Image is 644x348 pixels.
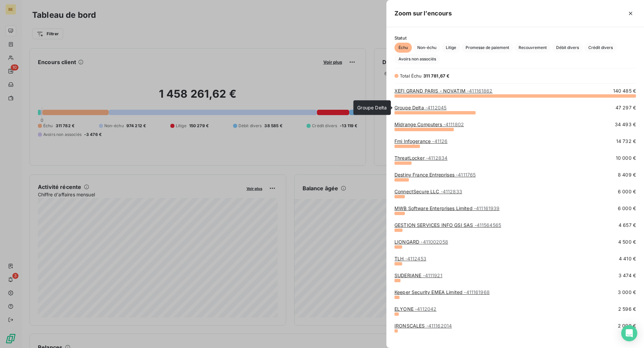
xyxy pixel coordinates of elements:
[618,239,636,245] span: 4 500 €
[357,105,387,110] span: Groupe Delta
[618,188,636,195] span: 6 000 €
[394,272,442,278] a: SUDERIANE
[394,256,426,261] a: TLH
[394,43,412,53] button: Échu
[426,323,452,329] span: - 411162014
[412,340,433,345] span: - 4112306
[441,189,462,194] span: - 4112833
[615,121,636,128] span: 34 493 €
[394,323,452,329] a: IRONSCALES
[394,121,464,127] a: Midrange Computers
[467,88,493,94] span: - 411161862
[432,138,447,144] span: - 41126
[618,205,636,212] span: 6 000 €
[423,272,442,278] span: - 4111921
[394,340,433,345] a: ALBYS
[394,172,476,178] a: Destiny France Entreprises
[615,104,636,111] span: 47 297 €
[426,155,447,161] span: - 4112834
[462,43,513,53] button: Promesse de paiement
[394,9,452,18] h5: Zoom sur l’encours
[616,155,636,161] span: 10 000 €
[415,306,436,312] span: - 4112042
[425,105,446,110] span: - 4112045
[423,73,450,79] span: 311 781,67 €
[394,105,446,110] a: Groupe Delta
[464,289,490,295] span: - 411161968
[413,43,440,53] button: Non-échu
[394,138,447,144] a: Fmi Infogerance
[442,43,460,53] button: Litige
[619,222,636,229] span: 4 657 €
[443,121,464,127] span: - 4111802
[584,43,617,53] button: Crédit divers
[621,325,637,341] div: Open Intercom Messenger
[619,339,636,346] span: 1 934 €
[616,138,636,145] span: 14 732 €
[394,88,493,94] a: XEFI GRAND PARIS - NOVATIM
[394,239,448,245] a: LIONGARD
[618,322,636,329] span: 2 000 €
[421,239,448,245] span: - 411002058
[394,54,440,64] button: Avoirs non associés
[456,172,476,178] span: - 4111765
[619,272,636,279] span: 3 474 €
[618,171,636,178] span: 8 409 €
[394,155,447,161] a: ThreatLocker
[394,306,436,312] a: ELYONE
[613,88,636,94] span: 140 485 €
[474,205,500,211] span: - 411161939
[515,43,551,53] button: Recouvrement
[394,289,490,295] a: Keeper Security EMEA Limited
[619,255,636,262] span: 4 410 €
[394,222,501,228] a: GESTION SERVICES INFO GSI SAS
[394,205,499,211] a: MWB Software Enterprises Limited
[400,73,422,79] span: Total Échu
[394,35,636,41] span: Statut
[394,189,462,194] a: ConnectSecure LLC
[618,306,636,312] span: 2 596 €
[386,88,644,340] div: grid
[618,289,636,296] span: 3 000 €
[405,256,426,261] span: - 4112453
[552,43,583,53] button: Débit divers
[475,222,501,228] span: - 411564565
